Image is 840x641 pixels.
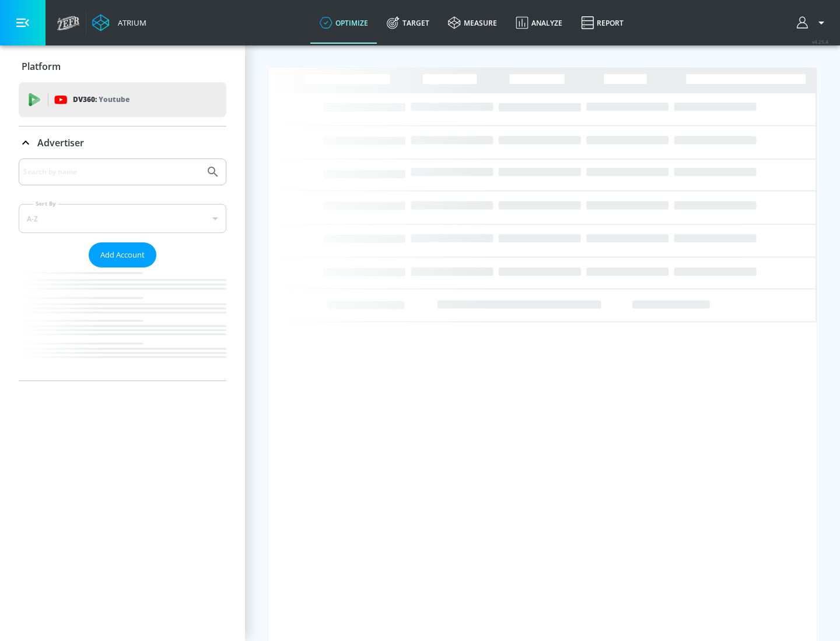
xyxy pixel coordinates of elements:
[37,136,84,149] p: Advertiser
[310,2,377,44] a: optimize
[33,200,58,207] label: Sort By
[19,204,226,233] div: A-Z
[73,93,129,106] p: DV360:
[572,2,633,44] a: Report
[377,2,439,44] a: Target
[19,50,226,83] div: Platform
[439,2,506,44] a: measure
[19,126,226,159] div: Advertiser
[19,82,226,117] div: DV360: Youtube
[89,242,156,267] button: Add Account
[506,2,572,44] a: Analyze
[113,17,146,28] div: Atrium
[22,60,61,73] p: Platform
[23,164,200,179] input: Search by name
[92,14,146,31] a: Atrium
[19,159,226,381] div: Advertiser
[100,248,145,262] span: Add Account
[19,267,226,381] nav: list of Advertiser
[99,93,129,105] p: Youtube
[812,38,828,45] span: v 4.25.4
